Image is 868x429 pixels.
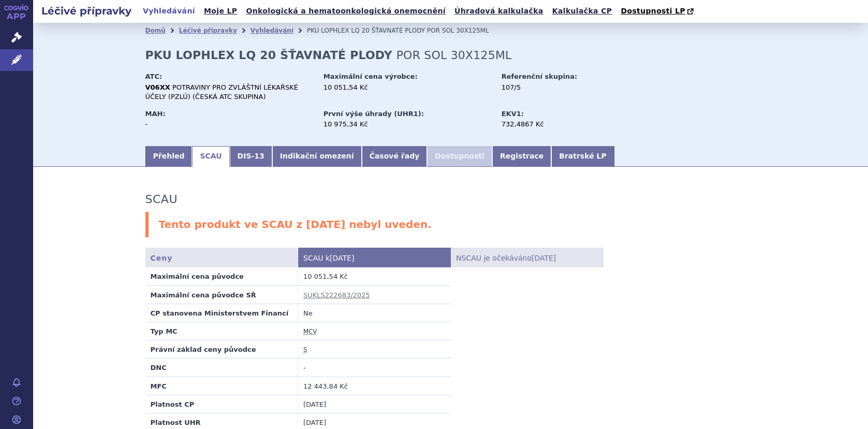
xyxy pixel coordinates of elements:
div: Tento produkt ve SCAU z [DATE] nebyl uveden. [145,212,756,237]
strong: Typ MC [151,327,178,335]
div: - [145,120,314,129]
strong: Právní základ ceny původce [151,346,256,353]
strong: PKU LOPHLEX LQ 20 ŠŤAVNATÉ PLODY [145,49,392,62]
strong: ATC: [145,73,163,80]
abbr: stanovena nebo změněna ve správním řízení podle zákona č. 48/1997 Sb. ve znění účinném od 1.1.2008 [303,346,307,354]
th: NSCAU je očekáváno [451,248,604,268]
h3: SCAU [145,193,178,206]
td: Ne [298,304,451,322]
td: 12 443,84 Kč [298,377,451,395]
strong: MAH: [145,110,166,118]
a: Kalkulačka CP [549,4,615,18]
a: Časové řady [362,146,428,167]
abbr: maximální cena výrobce [303,328,317,336]
th: SCAU k [298,248,451,268]
span: Dostupnosti LP [621,7,685,15]
a: Vyhledávání [251,27,293,34]
th: Ceny [145,248,298,268]
a: Dostupnosti LP [617,4,699,19]
a: Bratrské LP [551,146,614,167]
div: 10 975,34 Kč [323,120,492,129]
div: 10 051,54 Kč [323,83,492,92]
a: Registrace [492,146,551,167]
td: [DATE] [298,395,451,413]
h2: Léčivé přípravky [33,4,140,18]
a: Moje LP [201,4,240,18]
a: Indikační omezení [272,146,362,167]
span: [DATE] [330,254,354,262]
strong: MFC [151,382,167,390]
div: 732,4867 Kč [502,120,618,129]
a: SCAU [192,146,229,167]
span: [DATE] [532,254,556,262]
span: POTRAVINY PRO ZVLÁŠTNÍ LÉKAŘSKÉ ÚČELY (PZLÚ) (ČESKÁ ATC SKUPINA) [145,83,298,101]
a: Domů [145,27,166,34]
a: Vyhledávání [140,4,198,18]
td: 10 051,54 Kč [298,267,451,285]
strong: Platnost CP [151,401,195,408]
a: Léčivé přípravky [179,27,237,34]
span: POR SOL 30X125ML [427,27,489,34]
strong: DNC [151,364,167,371]
strong: V06XX [145,83,170,91]
a: SUKLS222683/2025 [303,291,370,299]
strong: Platnost UHR [151,419,201,426]
strong: Maximální cena původce SŘ [151,291,256,299]
strong: CP stanovena Ministerstvem Financí [151,309,289,317]
strong: Maximální cena původce [151,273,244,280]
strong: EKV1: [502,110,524,118]
td: - [298,359,451,377]
a: Onkologická a hematoonkologická onemocnění [243,4,449,18]
span: PKU LOPHLEX LQ 20 ŠŤAVNATÉ PLODY [307,27,425,34]
a: Přehled [145,146,193,167]
div: 107/5 [502,83,618,92]
span: POR SOL 30X125ML [396,49,512,62]
strong: Maximální cena výrobce: [323,73,418,80]
strong: Referenční skupina: [502,73,577,80]
a: Úhradová kalkulačka [451,4,547,18]
a: DIS-13 [230,146,272,167]
strong: První výše úhrady (UHR1): [323,110,424,118]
